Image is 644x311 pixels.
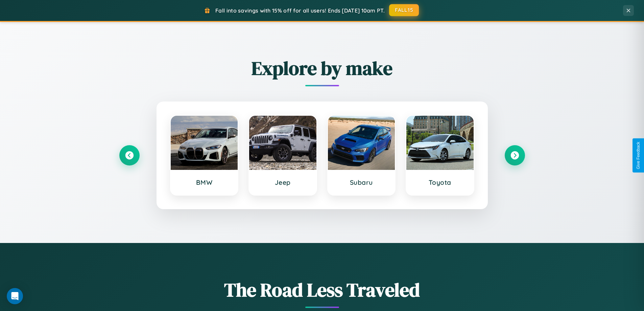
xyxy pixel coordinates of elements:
h3: Subaru [335,178,388,186]
button: FALL15 [389,4,419,16]
h3: Jeep [256,178,310,186]
h1: The Road Less Traveled [119,277,525,303]
h3: BMW [177,178,231,186]
h2: Explore by make [119,55,525,81]
h3: Toyota [413,178,467,186]
div: Give Feedback [636,142,641,169]
div: Open Intercom Messenger [7,288,23,304]
span: Fall into savings with 15% off for all users! Ends [DATE] 10am PT. [215,7,385,14]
